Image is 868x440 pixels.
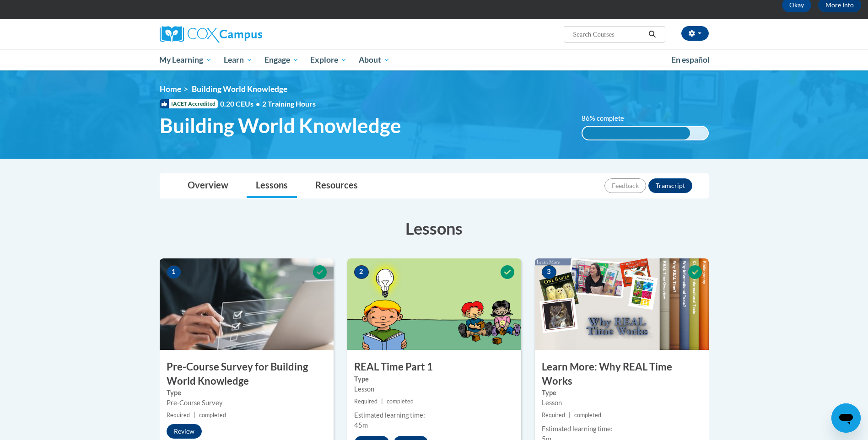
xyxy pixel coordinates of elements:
[671,55,710,64] span: En español
[194,412,195,419] span: |
[160,84,181,94] a: Home
[542,265,556,279] span: 3
[354,398,377,405] span: Required
[648,178,692,193] button: Transcript
[665,50,716,70] a: En español
[347,258,521,350] img: Course Image
[354,265,369,279] span: 2
[160,258,334,350] img: Course Image
[167,265,181,279] span: 1
[387,398,414,405] span: completed
[160,26,334,43] a: Cox Campus
[224,54,253,65] span: Learn
[310,54,347,65] span: Explore
[304,49,353,70] a: Explore
[199,412,226,419] span: completed
[160,217,709,240] h3: Lessons
[247,174,297,198] a: Lessons
[359,54,390,65] span: About
[262,99,316,108] span: 2 Training Hours
[645,29,659,40] button: Search
[220,99,262,109] span: 0.20 CEUs
[160,113,401,138] span: Building World Knowledge
[542,398,702,408] div: Lesson
[582,113,634,123] label: 86% complete
[542,424,702,434] div: Estimated learning time:
[178,174,237,198] a: Overview
[535,360,709,388] h3: Learn More: Why REAL Time Works
[353,49,396,70] a: About
[264,54,299,65] span: Engage
[192,84,287,94] span: Building World Knowledge
[218,49,259,70] a: Learn
[381,398,383,405] span: |
[259,49,305,70] a: Engage
[256,99,260,108] span: •
[354,410,514,420] div: Estimated learning time:
[167,412,190,419] span: Required
[542,412,565,419] span: Required
[354,421,368,429] span: 45m
[831,403,861,433] iframe: Button to launch messaging window
[572,29,645,40] input: Search Courses
[160,99,218,108] span: IACET Accredited
[167,424,202,439] button: Review
[354,374,514,384] label: Type
[354,384,514,394] div: Lesson
[159,54,212,65] span: My Learning
[154,49,218,70] a: My Learning
[347,360,521,374] h3: REAL Time Part 1
[160,26,262,43] img: Cox Campus
[542,388,702,398] label: Type
[535,258,709,350] img: Course Image
[306,174,367,198] a: Resources
[146,49,722,70] div: Main menu
[569,412,571,419] span: |
[574,412,601,419] span: completed
[681,26,709,41] button: Account Settings
[582,127,690,140] div: 86% complete
[167,388,327,398] label: Type
[604,178,646,193] button: Feedback
[160,360,334,388] h3: Pre-Course Survey for Building World Knowledge
[167,398,327,408] div: Pre-Course Survey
